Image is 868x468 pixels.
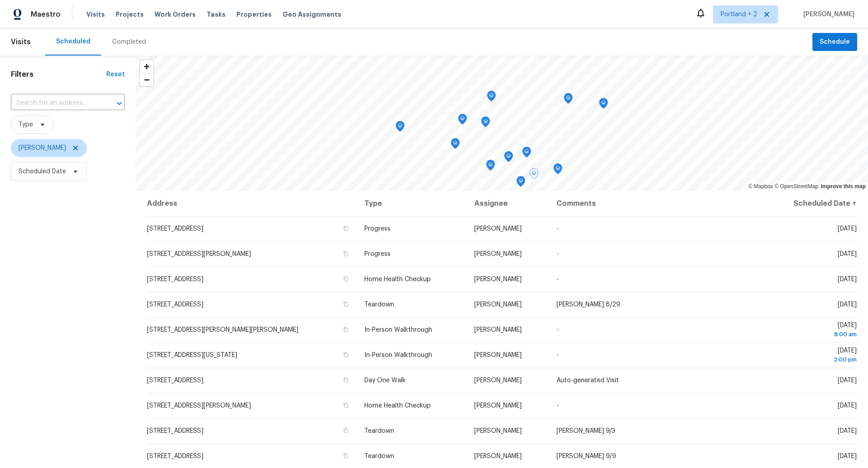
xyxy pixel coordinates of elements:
[112,37,146,46] div: Completed
[812,33,857,51] button: Schedule
[474,301,522,308] span: [PERSON_NAME]
[136,56,868,191] canvas: Map
[147,327,298,333] span: [STREET_ADDRESS][PERSON_NAME][PERSON_NAME]
[557,226,559,232] span: -
[19,120,33,129] span: Type
[147,403,251,409] span: [STREET_ADDRESS][PERSON_NAME]
[116,10,144,19] span: Projects
[474,453,522,459] span: [PERSON_NAME]
[364,226,391,232] span: Progress
[147,251,251,257] span: [STREET_ADDRESS][PERSON_NAME]
[800,10,854,19] span: [PERSON_NAME]
[364,403,431,409] span: Home Health Checkup
[155,10,196,19] span: Work Orders
[342,300,350,308] button: Copy Address
[820,37,850,48] span: Schedule
[486,160,495,174] div: Map marker
[147,377,203,384] span: [STREET_ADDRESS]
[838,428,857,434] span: [DATE]
[207,11,226,18] span: Tasks
[396,121,405,135] div: Map marker
[364,251,391,257] span: Progress
[557,453,616,459] span: [PERSON_NAME] 9/9
[11,32,31,52] span: Visits
[19,167,66,176] span: Scheduled Date
[113,97,126,110] button: Open
[474,226,522,232] span: [PERSON_NAME]
[147,428,203,434] span: [STREET_ADDRESS]
[364,301,394,308] span: Teardown
[31,10,61,19] span: Maestro
[557,276,559,283] span: -
[342,376,350,384] button: Copy Address
[357,191,467,216] th: Type
[147,226,203,232] span: [STREET_ADDRESS]
[838,226,857,232] span: [DATE]
[11,96,99,110] input: Search for an address...
[147,352,237,358] span: [STREET_ADDRESS][US_STATE]
[19,144,66,153] span: [PERSON_NAME]
[838,453,857,459] span: [DATE]
[557,352,559,358] span: -
[557,301,620,308] span: [PERSON_NAME] 8/29
[474,403,522,409] span: [PERSON_NAME]
[770,330,857,339] div: 8:00 am
[481,116,490,130] div: Map marker
[147,453,203,459] span: [STREET_ADDRESS]
[474,428,522,434] span: [PERSON_NAME]
[474,377,522,384] span: [PERSON_NAME]
[364,327,432,333] span: In-Person Walkthrough
[467,191,550,216] th: Assignee
[557,251,559,257] span: -
[106,70,125,79] div: Reset
[283,10,341,19] span: Geo Assignments
[774,183,818,190] a: OpenStreetMap
[838,403,857,409] span: [DATE]
[140,73,153,86] button: Zoom out
[342,224,350,232] button: Copy Address
[146,191,357,216] th: Address
[86,10,105,19] span: Visits
[364,377,406,384] span: Day One Walk
[474,352,522,358] span: [PERSON_NAME]
[557,327,559,333] span: -
[342,426,350,435] button: Copy Address
[147,276,203,283] span: [STREET_ADDRESS]
[838,276,857,283] span: [DATE]
[364,276,431,283] span: Home Health Checkup
[451,138,460,152] div: Map marker
[553,163,562,177] div: Map marker
[838,301,857,308] span: [DATE]
[549,191,763,216] th: Comments
[770,355,857,364] div: 2:00 pm
[770,348,857,364] span: [DATE]
[838,377,857,384] span: [DATE]
[474,276,522,283] span: [PERSON_NAME]
[140,60,153,73] button: Zoom in
[140,74,153,86] span: Zoom out
[529,168,538,182] div: Map marker
[504,151,513,165] div: Map marker
[721,10,757,19] span: Portland + 2
[342,325,350,334] button: Copy Address
[364,453,394,459] span: Teardown
[557,403,559,409] span: -
[364,352,432,358] span: In-Person Walkthrough
[342,452,350,460] button: Copy Address
[236,10,272,19] span: Properties
[458,114,467,128] div: Map marker
[487,91,496,105] div: Map marker
[748,183,773,190] a: Mapbox
[364,428,394,434] span: Teardown
[763,191,857,216] th: Scheduled Date ↑
[56,37,90,46] div: Scheduled
[557,428,615,434] span: [PERSON_NAME] 9/3
[516,176,525,190] div: Map marker
[474,251,522,257] span: [PERSON_NAME]
[838,251,857,257] span: [DATE]
[342,401,350,409] button: Copy Address
[147,301,203,308] span: [STREET_ADDRESS]
[342,351,350,359] button: Copy Address
[821,183,866,190] a: Improve this map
